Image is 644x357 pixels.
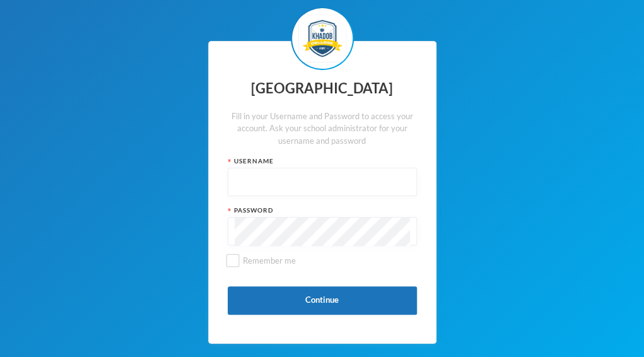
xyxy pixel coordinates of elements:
div: Fill in your Username and Password to access your account. Ask your school administrator for your... [228,110,417,148]
button: Continue [228,286,417,315]
div: Password [228,206,417,215]
div: [GEOGRAPHIC_DATA] [228,76,417,101]
div: Username [228,156,417,166]
span: Remember me [238,255,301,266]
